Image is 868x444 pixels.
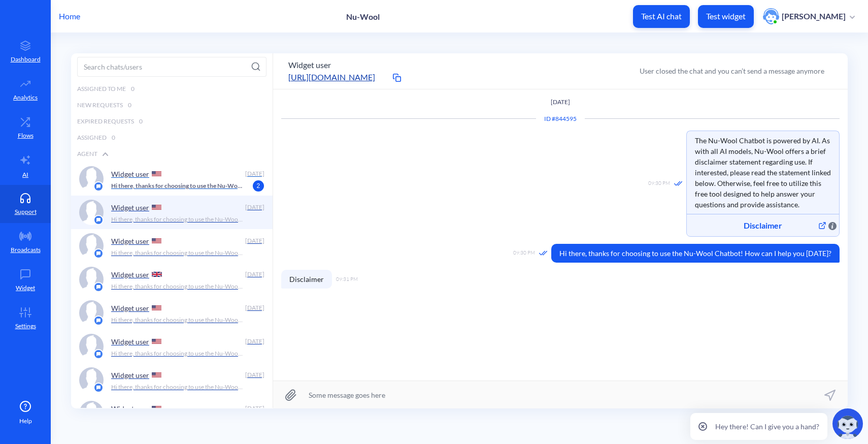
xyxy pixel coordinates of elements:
span: The Nu-Wool Chatbot is powered by AI. As with all AI models, Nu-Wool offers a brief disclaimer st... [687,131,839,214]
span: Web button. Open link [816,219,828,232]
p: Widget user [111,237,149,245]
a: platform iconWidget user [DATE]Hi there, thanks for choosing to use the Nu-Wool Chatbot! How can ... [71,229,273,263]
p: Widget user [111,170,149,178]
span: Disclaimer [710,219,816,232]
img: copilot-icon.svg [832,408,863,439]
div: User closed the chat and you can’t send a message anymore [640,66,824,76]
p: Hi there, thanks for choosing to use the Nu-Wool Chatbot! How can I help you [DATE]? [111,215,243,224]
p: Widget user [111,337,149,346]
img: platform icon [93,215,104,225]
img: platform icon [93,248,104,259]
div: [DATE] [244,404,264,413]
p: Hey there! Can I give you a hand? [715,421,819,432]
img: platform icon [93,282,104,292]
span: 0 [128,101,131,110]
img: US [152,372,161,377]
p: Widget user [111,371,149,379]
img: platform icon [93,181,104,192]
a: platform iconWidget user [DATE]Hi there, thanks for choosing to use the Nu-Wool Chatbot! How can ... [71,296,273,330]
div: Conversation ID [536,114,585,123]
button: Widget user [288,59,331,71]
img: US [152,339,161,344]
p: [PERSON_NAME] [782,11,846,22]
img: US [152,406,161,411]
span: 09:31 PM [336,275,358,283]
a: platform iconWidget user [DATE]Hi there, thanks for choosing to use the Nu-Wool Chatbot! How can ... [71,162,273,196]
div: [DATE] [244,236,264,245]
div: [DATE] [244,270,264,279]
div: [DATE] [244,370,264,379]
div: New Requests [71,97,273,113]
p: Hi there, thanks for choosing to use the Nu-Wool Chatbot! How can I help you [DATE]? [111,248,243,258]
p: Widget user [111,270,149,279]
span: 0 [112,133,115,142]
span: 09:30 PM [513,249,535,258]
span: 09:30 PM [648,179,670,188]
p: Hi there, thanks for choosing to use the Nu-Wool Chatbot! How can I help you [DATE]? [111,282,243,291]
input: Search chats/users [77,57,266,77]
p: Flows [18,131,34,140]
p: Hi there, thanks for choosing to use the Nu-Wool Chatbot! How can I help you [DATE]? [111,383,243,392]
input: Some message goes here [273,381,848,408]
div: Expired Requests [71,113,273,130]
p: Dashboard [11,55,41,64]
div: [DATE] [244,203,264,212]
a: platform iconWidget user [DATE]Hi there, thanks for choosing to use the Nu-Wool Chatbot! How can ... [71,330,273,363]
p: Widget user [111,404,149,413]
p: Nu-Wool [346,12,380,21]
p: Test AI chat [641,11,682,21]
img: platform icon [93,349,104,359]
span: Web button [828,219,837,231]
div: Assigned [71,130,273,146]
button: Test widget [698,5,754,28]
p: Hi there, thanks for choosing to use the Nu-Wool Chatbot! How can I help you [DATE]? [111,181,243,191]
p: Widget user [111,203,149,212]
a: platform iconWidget user [DATE] [71,397,273,430]
p: Widget [16,283,35,293]
a: platform iconWidget user [DATE]Hi there, thanks for choosing to use the Nu-Wool Chatbot! How can ... [71,263,273,296]
img: US [152,205,161,210]
p: Hi there, thanks for choosing to use the Nu-Wool Chatbot! How can I help you [DATE]? [111,315,243,325]
img: US [152,238,161,243]
img: platform icon [93,383,104,393]
p: Support [15,207,37,216]
img: US [152,171,161,176]
p: Widget user [111,304,149,312]
div: [DATE] [244,337,264,346]
span: 2 [253,180,264,192]
p: AI [22,170,28,179]
p: Analytics [13,93,38,102]
span: Hi there, thanks for choosing to use the Nu-Wool Chatbot! How can I help you [DATE]? [551,244,840,263]
p: [DATE] [281,98,840,107]
a: platform iconWidget user [DATE]Hi there, thanks for choosing to use the Nu-Wool Chatbot! How can ... [71,363,273,397]
a: platform iconWidget user [DATE]Hi there, thanks for choosing to use the Nu-Wool Chatbot! How can ... [71,196,273,229]
p: Test widget [706,11,746,21]
div: [DATE] [244,169,264,178]
img: US [152,305,161,310]
span: Help [19,417,32,426]
span: 0 [139,117,143,126]
div: Assigned to me [71,81,273,97]
p: Hi there, thanks for choosing to use the Nu-Wool Chatbot! How can I help you [DATE]? [111,349,243,358]
p: Home [59,10,80,22]
div: [DATE] [244,303,264,312]
span: Disclaimer [281,270,332,289]
img: platform icon [93,315,104,326]
img: user photo [763,8,779,24]
div: Agent [71,146,273,162]
img: GB [152,272,162,277]
button: Test AI chat [633,5,690,28]
button: user photo[PERSON_NAME] [758,7,860,25]
span: 0 [131,84,135,93]
p: Settings [15,322,36,331]
a: [URL][DOMAIN_NAME] [288,71,390,83]
p: Broadcasts [11,245,41,255]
